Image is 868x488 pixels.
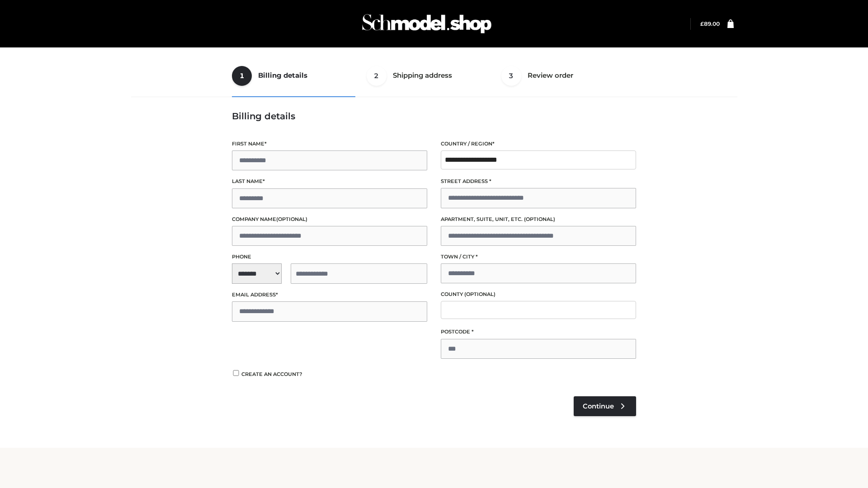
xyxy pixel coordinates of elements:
[441,177,636,186] label: Street address
[232,291,427,299] label: Email address
[441,215,636,224] label: Apartment, suite, unit, etc.
[441,290,636,299] label: County
[232,111,636,122] h3: Billing details
[232,253,427,261] label: Phone
[700,20,720,27] bdi: 89.00
[232,215,427,224] label: Company name
[464,291,495,297] span: (optional)
[232,177,427,186] label: Last name
[574,396,636,416] a: Continue
[232,370,240,376] input: Create an account?
[700,20,720,27] a: £89.00
[276,216,307,222] span: (optional)
[524,216,555,222] span: (optional)
[583,402,614,410] span: Continue
[241,371,302,377] span: Create an account?
[441,140,636,148] label: Country / Region
[359,6,495,42] img: Schmodel Admin 964
[232,140,427,148] label: First name
[441,328,636,336] label: Postcode
[700,20,704,27] span: £
[441,253,636,261] label: Town / City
